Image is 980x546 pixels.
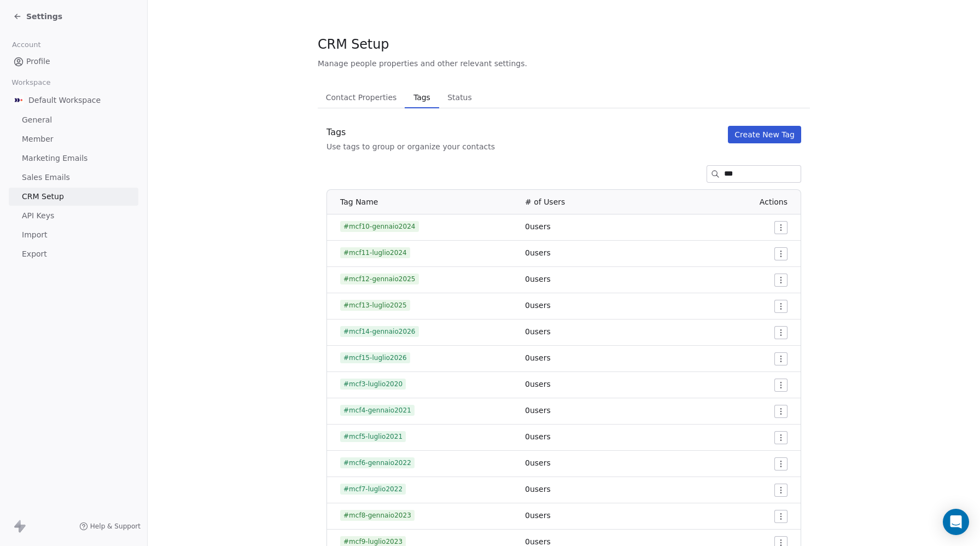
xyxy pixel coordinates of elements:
[9,53,138,71] a: Profile
[525,353,551,362] span: 0 users
[728,126,801,143] button: Create New Tag
[409,90,434,105] span: Tags
[7,37,45,53] span: Account
[9,130,138,148] a: Member
[9,207,138,225] a: API Keys
[9,169,138,187] a: Sales Emails
[525,406,551,415] span: 0 users
[9,226,138,244] a: Import
[340,221,419,232] span: #mcf10-gennaio2024
[22,172,70,183] span: Sales Emails
[525,327,551,336] span: 0 users
[340,457,415,468] span: #mcf6-gennaio2022
[525,485,551,493] span: 0 users
[22,114,52,126] span: General
[525,380,551,388] span: 0 users
[7,74,55,91] span: Workspace
[443,90,476,105] span: Status
[525,537,551,546] span: 0 users
[22,153,87,164] span: Marketing Emails
[340,379,406,390] span: #mcf3-luglio2020
[9,188,138,206] a: CRM Setup
[13,95,24,106] img: AVATAR%20METASKILL%20-%20Colori%20Positivo.png
[9,245,138,263] a: Export
[340,247,410,258] span: #mcf11-luglio2024
[525,458,551,467] span: 0 users
[9,149,138,167] a: Marketing Emails
[326,126,495,139] div: Tags
[525,222,551,231] span: 0 users
[525,198,565,206] span: # of Users
[340,431,406,442] span: #mcf5-luglio2021
[340,326,419,337] span: #mcf14-gennaio2026
[340,300,410,311] span: #mcf13-luglio2025
[525,275,551,283] span: 0 users
[9,111,138,129] a: General
[322,90,401,105] span: Contact Properties
[525,301,551,310] span: 0 users
[22,210,54,222] span: API Keys
[340,484,406,495] span: #mcf7-luglio2022
[525,511,551,520] span: 0 users
[525,248,551,257] span: 0 users
[525,432,551,441] span: 0 users
[760,198,787,206] span: Actions
[326,141,495,152] div: Use tags to group or organize your contacts
[340,510,415,521] span: #mcf8-gennaio2023
[340,274,419,284] span: #mcf12-gennaio2025
[318,58,527,69] span: Manage people properties and other relevant settings.
[79,522,141,531] a: Help & Support
[90,522,141,531] span: Help & Support
[22,133,54,145] span: Member
[318,36,389,53] span: CRM Setup
[22,248,47,260] span: Export
[22,191,64,202] span: CRM Setup
[26,11,62,22] span: Settings
[13,11,62,22] a: Settings
[340,352,410,363] span: #mcf15-luglio2026
[340,405,415,416] span: #mcf4-gennaio2021
[22,229,47,241] span: Import
[340,198,378,206] span: Tag Name
[943,509,969,535] div: Open Intercom Messenger
[28,95,101,106] span: Default Workspace
[26,56,50,67] span: Profile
